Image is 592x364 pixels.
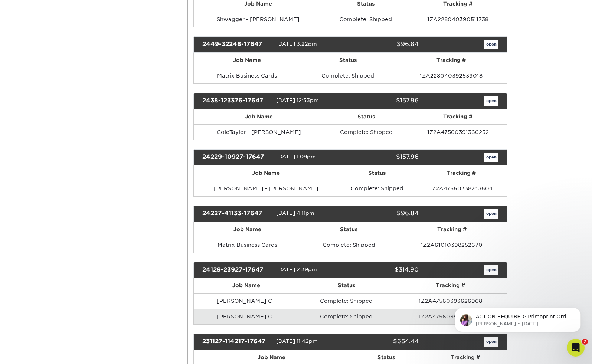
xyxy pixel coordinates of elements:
[194,124,324,140] td: ColeTaylor - [PERSON_NAME]
[299,278,394,293] th: Status
[484,96,498,106] a: open
[276,210,314,216] span: [DATE] 4:11pm
[300,53,396,68] th: Status
[484,153,498,162] a: open
[338,165,416,181] th: Status
[194,181,338,196] td: [PERSON_NAME] - [PERSON_NAME]
[194,293,299,309] td: [PERSON_NAME] CT
[409,109,507,124] th: Tracking #
[394,309,507,324] td: 1Z2A47560393626968
[301,222,397,237] th: Status
[484,40,498,49] a: open
[323,12,409,27] td: Complete: Shipped
[194,278,299,293] th: Job Name
[194,237,301,253] td: Matrix Business Cards
[300,68,396,83] td: Complete: Shipped
[582,339,588,345] span: 7
[194,222,301,237] th: Job Name
[197,40,276,49] div: 2449-32248-17647
[197,209,276,219] div: 24227-41133-17647
[197,337,276,347] div: 231127-114217-17647
[484,265,498,275] a: open
[276,266,317,272] span: [DATE] 2:39pm
[345,265,424,275] div: $314.90
[394,278,507,293] th: Tracking #
[194,309,299,324] td: [PERSON_NAME] CT
[324,124,409,140] td: Complete: Shipped
[194,12,323,27] td: Shwagger - [PERSON_NAME]
[409,124,507,140] td: 1Z2A47560391366252
[32,22,128,241] span: ACTION REQUIRED: Primoprint Order 25411-112695-17647 Thank you for placing your print order with ...
[276,338,318,344] span: [DATE] 11:42pm
[299,293,394,309] td: Complete: Shipped
[345,96,424,106] div: $157.96
[194,109,324,124] th: Job Name
[276,97,319,103] span: [DATE] 12:33pm
[345,153,424,162] div: $157.96
[394,293,507,309] td: 1Z2A47560393626968
[324,109,409,124] th: Status
[197,265,276,275] div: 24129-23927-17647
[444,292,592,344] iframe: Intercom notifications message
[194,68,300,83] td: Matrix Business Cards
[197,96,276,106] div: 2438-123376-17647
[567,339,585,357] iframe: Intercom live chat
[276,154,316,160] span: [DATE] 1:09pm
[194,53,300,68] th: Job Name
[396,53,507,68] th: Tracking #
[276,41,317,47] span: [DATE] 3:22pm
[299,309,394,324] td: Complete: Shipped
[396,68,507,83] td: 1ZA228040392539018
[345,209,424,219] div: $96.84
[416,165,507,181] th: Tracking #
[345,337,424,347] div: $654.44
[484,209,498,219] a: open
[409,12,507,27] td: 1ZA228040390511738
[397,237,507,253] td: 1Z2A61010398252670
[194,165,338,181] th: Job Name
[345,40,424,49] div: $96.84
[301,237,397,253] td: Complete: Shipped
[397,222,507,237] th: Tracking #
[416,181,507,196] td: 1Z2A47560338743604
[32,29,128,35] p: Message from Erica, sent 24w ago
[338,181,416,196] td: Complete: Shipped
[197,153,276,162] div: 24229-10927-17647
